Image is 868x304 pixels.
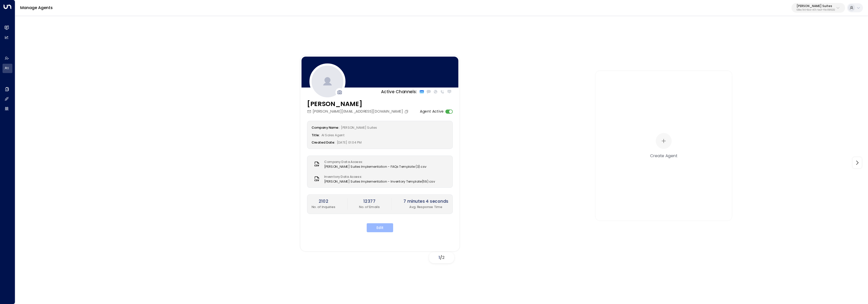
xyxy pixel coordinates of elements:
label: Company Data Access: [324,159,424,164]
h2: 7 minutes 4 seconds [403,198,448,205]
a: Manage Agents [20,5,53,11]
p: Avg. Response Time [403,205,448,210]
label: Agent Active [420,109,444,114]
label: Inventory Data Access: [324,174,432,179]
button: Copy [404,109,410,114]
h2: 2102 [312,198,336,205]
h2: 12377 [359,198,380,205]
span: 1 [439,255,440,260]
span: 2 [442,255,445,260]
span: [DATE] 01:04 PM [337,140,362,145]
p: No. of Inquiries [312,205,336,210]
p: No. of Emails [359,205,380,210]
p: 638ec7b5-66cb-467c-be2f-f19c05816232 [797,9,835,11]
label: Created Date: [312,140,335,145]
div: Create Agent [650,152,677,158]
span: AI Sales Agent [321,133,344,137]
button: Edit [367,223,393,232]
p: [PERSON_NAME] Suites [797,5,835,8]
span: [PERSON_NAME] Suites Implementation - Inventory Template(59).csv [324,179,435,184]
p: Active Channels: [381,89,417,95]
span: [PERSON_NAME] Suites [341,125,377,130]
h3: [PERSON_NAME] [307,99,410,109]
label: Title: [312,133,320,137]
span: [PERSON_NAME] Suites Implementation - FAQs Template (3).csv [324,164,426,169]
div: [PERSON_NAME][EMAIL_ADDRESS][DOMAIN_NAME] [307,109,410,114]
button: [PERSON_NAME] Suites638ec7b5-66cb-467c-be2f-f19c05816232 [792,3,845,13]
div: / [429,252,454,263]
label: Company Name: [312,125,339,130]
